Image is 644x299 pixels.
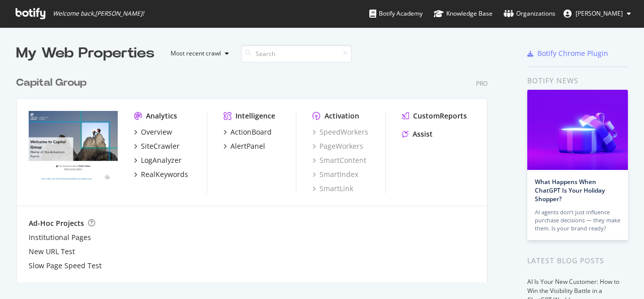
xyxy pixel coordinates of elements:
[413,129,433,139] div: Assist
[230,127,272,137] div: ActionBoard
[134,127,172,137] a: Overview
[141,155,182,165] div: LogAnalyzer
[29,232,91,243] a: Institutional Pages
[16,43,154,64] div: My Web Properties
[16,64,496,282] div: grid
[29,111,118,183] img: capitalgroup.com
[476,79,488,88] div: Pro
[163,45,233,62] button: Most recent crawl
[29,218,84,228] div: Ad-Hoc Projects
[527,90,628,170] img: What Happens When ChatGPT Is Your Holiday Shopper?
[29,261,102,271] a: Slow Page Speed Test
[402,129,433,139] a: Assist
[325,111,359,121] div: Activation
[53,10,144,18] span: Welcome back, [PERSON_NAME] !
[241,45,352,63] input: Search
[535,208,620,232] div: AI agents don’t just influence purchase decisions — they make them. Is your brand ready?
[16,76,91,90] a: Capital Group
[576,9,623,18] span: Cynthia Casarez
[402,111,467,121] a: CustomReports
[537,48,608,58] div: Botify Chrome Plugin
[312,155,366,165] a: SmartContent
[312,141,363,151] a: PageWorkers
[141,141,180,151] div: SiteCrawler
[312,169,358,180] a: SmartIndex
[235,111,275,121] div: Intelligence
[230,141,265,151] div: AlertPanel
[134,141,180,151] a: SiteCrawler
[141,169,188,180] div: RealKeywords
[312,184,353,194] a: SmartLink
[29,247,75,257] a: New URL Test
[171,50,221,56] div: Most recent crawl
[434,9,493,19] div: Knowledge Base
[527,255,628,266] div: Latest Blog Posts
[223,141,265,151] a: AlertPanel
[312,127,368,137] a: SpeedWorkers
[535,177,605,203] a: What Happens When ChatGPT Is Your Holiday Shopper?
[223,127,272,137] a: ActionBoard
[527,75,628,86] div: Botify news
[146,111,177,121] div: Analytics
[504,9,555,19] div: Organizations
[413,111,467,121] div: CustomReports
[527,48,608,58] a: Botify Chrome Plugin
[555,6,639,22] button: [PERSON_NAME]
[141,127,172,137] div: Overview
[134,169,188,180] a: RealKeywords
[16,76,87,90] div: Capital Group
[369,9,423,19] div: Botify Academy
[134,155,182,165] a: LogAnalyzer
